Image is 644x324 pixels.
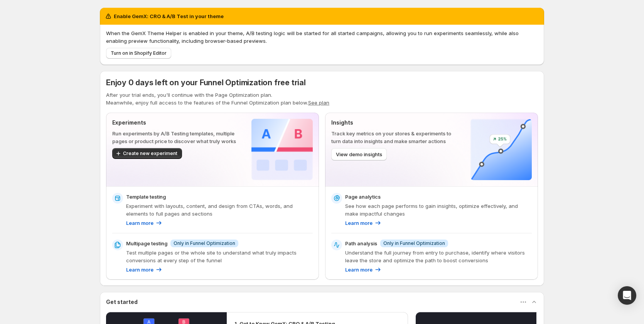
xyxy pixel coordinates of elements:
span: Turn on in Shopify Editor [111,50,167,56]
button: View demo insights [331,148,387,160]
p: Experiment with layouts, content, and design from CTAs, words, and elements to full pages and sec... [126,202,313,218]
p: Learn more [126,219,153,227]
button: Create new experiment [112,148,182,159]
a: Learn more [126,266,163,273]
button: See plan [308,100,329,106]
span: Only in Funnel Optimization [383,240,445,246]
p: Test multiple pages or the whole site to understand what truly impacts conversions at every step ... [126,249,313,264]
p: Meanwhile, enjoy full access to the features of the Funnel Optimization plan below. [106,99,538,106]
p: Insights [331,119,458,127]
img: Insights [470,119,532,180]
a: Learn more [345,219,382,227]
h3: Get started [106,298,138,306]
p: Learn more [126,266,153,273]
p: Experiments [112,119,239,127]
div: Open Intercom Messenger [618,286,636,305]
p: Track key metrics on your stores & experiments to turn data into insights and make smarter actions [331,130,458,145]
span: Create new experiment [123,150,177,157]
span: Only in Funnel Optimization [174,240,235,246]
p: Page analytics [345,193,381,201]
span: View demo insights [336,150,382,158]
img: Experiments [251,119,313,180]
h2: Enable GemX: CRO & A/B Test in your theme [114,12,224,20]
button: Turn on in Shopify Editor [106,48,171,59]
span: Enjoy 0 days left on your Funnel Optimization free trial [106,78,306,87]
p: Multipage testing [126,240,167,247]
p: When the GemX Theme Helper is enabled in your theme, A/B testing logic will be started for all st... [106,29,538,45]
p: Run experiments by A/B Testing templates, multiple pages or product price to discover what truly ... [112,130,239,145]
p: Template testing [126,193,166,201]
a: Learn more [126,219,163,227]
p: After your trial ends, you'll continue with the Page Optimization plan. [106,91,538,99]
p: Learn more [345,219,373,227]
p: Understand the full journey from entry to purchase, identify where visitors leave the store and o... [345,249,532,264]
p: Learn more [345,266,373,273]
p: Path analysis [345,240,377,247]
a: Learn more [345,266,382,273]
p: See how each page performs to gain insights, optimize effectively, and make impactful changes [345,202,532,218]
